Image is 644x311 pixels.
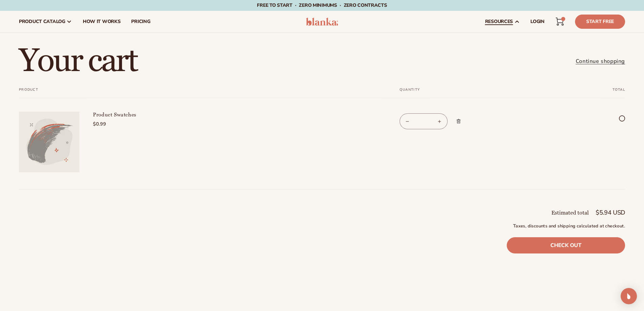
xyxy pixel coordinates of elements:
a: Continue shopping [576,57,625,66]
img: logo [306,18,338,26]
h1: Your cart [19,45,137,77]
a: Start Free [575,15,625,29]
a: LOGIN [525,11,550,32]
a: pricing [126,11,156,32]
a: How It Works [77,11,126,32]
p: $5.94 USD [596,209,625,216]
span: resources [485,19,513,24]
h2: Estimated total [551,210,589,216]
span: How It Works [83,19,121,24]
small: Taxes, discounts and shipping calculated at checkout. [507,223,625,230]
a: Check out [507,237,625,253]
a: resources [480,11,525,32]
span: 6 [563,17,563,21]
span: pricing [131,19,150,24]
span: product catalog [19,19,65,24]
a: product catalog [14,11,77,32]
div: Open Intercom Messenger [621,288,637,304]
span: LOGIN [530,19,545,24]
iframe: PayPal-paypal [507,266,625,281]
span: Free to start · ZERO minimums · ZERO contracts [257,2,387,8]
